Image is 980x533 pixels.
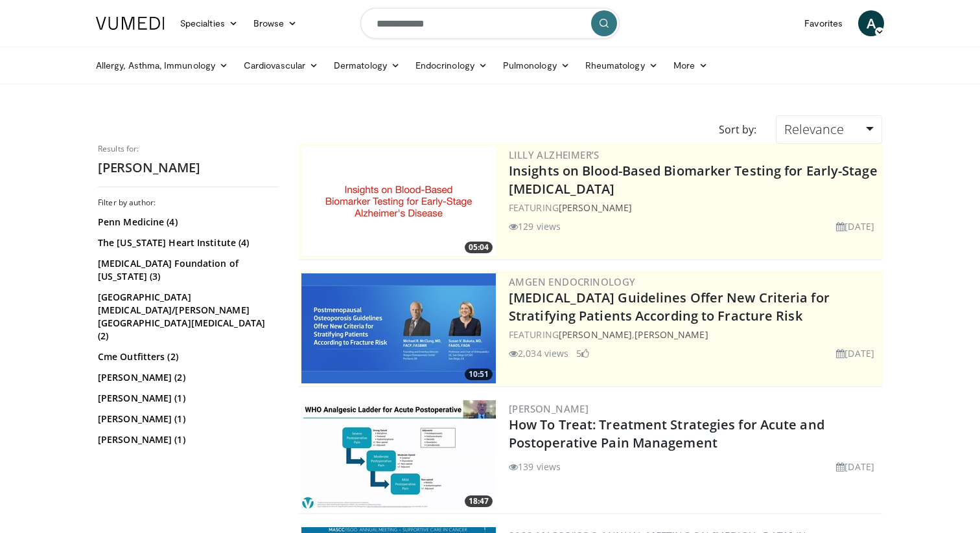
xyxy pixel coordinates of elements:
a: [PERSON_NAME] [559,328,632,341]
a: Lilly Alzheimer’s [509,148,600,161]
a: Rheumatology [577,52,666,78]
span: 10:51 [465,369,493,380]
h3: Filter by author: [98,198,279,208]
input: Search topics, interventions [360,8,620,39]
a: [PERSON_NAME] (1) [98,433,276,446]
a: More [666,52,716,78]
a: Browse [246,10,305,36]
img: 7b525459-078d-43af-84f9-5c25155c8fbb.png.300x170_q85_crop-smart_upscale.jpg [301,273,496,383]
a: Relevance [776,115,882,144]
li: 2,034 views [509,346,568,360]
a: Cardiovascular [236,52,326,78]
span: Relevance [784,120,844,138]
a: 10:51 [301,273,496,383]
a: Endocrinology [408,52,495,78]
a: [PERSON_NAME] (1) [98,413,276,425]
a: Amgen Endocrinology [509,275,636,288]
a: [GEOGRAPHIC_DATA][MEDICAL_DATA]/[PERSON_NAME][GEOGRAPHIC_DATA][MEDICAL_DATA] (2) [98,291,276,343]
li: 139 views [509,460,561,473]
a: [MEDICAL_DATA] Guidelines Offer New Criteria for Stratifying Patients According to Fracture Risk [509,289,830,324]
a: Pulmonology [495,52,577,78]
div: FEATURING , [509,328,880,341]
a: How To Treat: Treatment Strategies for Acute and Postoperative Pain Management [509,416,824,451]
a: [PERSON_NAME] [559,201,632,214]
img: 311a333e-25bd-40bb-bb12-ccaabb9b408f.300x170_q85_crop-smart_upscale.jpg [301,400,496,510]
a: [PERSON_NAME] [635,328,708,341]
a: Insights on Blood-Based Biomarker Testing for Early-Stage [MEDICAL_DATA] [509,162,878,198]
span: 18:47 [465,495,493,507]
li: [DATE] [836,220,874,233]
a: [PERSON_NAME] (2) [98,371,276,384]
li: [DATE] [836,346,874,360]
span: 05:04 [465,242,493,253]
h2: [PERSON_NAME] [98,159,279,176]
li: 5 [576,346,589,360]
a: Favorites [797,10,850,36]
a: Penn Medicine (4) [98,216,276,229]
div: FEATURING [509,201,880,214]
a: 05:04 [301,146,496,256]
a: The [US_STATE] Heart Institute (4) [98,236,276,249]
a: 18:47 [301,400,496,510]
a: Dermatology [326,52,408,78]
a: Cme Outfitters (2) [98,350,276,363]
a: [PERSON_NAME] [509,402,589,415]
a: Specialties [172,10,246,36]
img: VuMedi Logo [96,17,165,30]
li: 129 views [509,220,561,233]
img: 89d2bcdb-a0e3-4b93-87d8-cca2ef42d978.png.300x170_q85_crop-smart_upscale.png [301,146,496,256]
div: Sort by: [709,115,766,144]
a: A [858,10,884,36]
a: Allergy, Asthma, Immunology [88,52,236,78]
a: [PERSON_NAME] (1) [98,392,276,405]
li: [DATE] [836,460,874,473]
p: Results for: [98,144,279,154]
a: [MEDICAL_DATA] Foundation of [US_STATE] (3) [98,257,276,283]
